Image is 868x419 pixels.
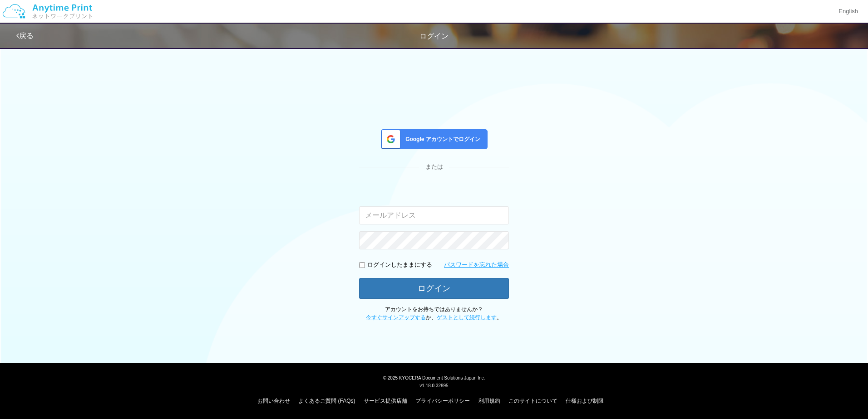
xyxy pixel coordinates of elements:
[359,206,509,224] input: メールアドレス
[257,398,290,404] a: お問い合わせ
[566,398,604,404] a: 仕様および制限
[402,136,480,143] span: Google アカウントでログイン
[383,375,485,380] span: © 2025 KYOCERA Document Solutions Japan Inc.
[478,398,500,404] a: 利用規約
[366,314,426,321] a: 今すぐサインアップする
[359,163,509,171] div: または
[444,261,509,269] a: パスワードを忘れた場合
[16,32,34,39] a: 戻る
[359,306,509,321] p: アカウントをお持ちではありませんか？
[419,383,448,388] span: v1.18.0.32895
[419,32,449,40] span: ログイン
[364,398,407,404] a: サービス提供店舗
[415,398,470,404] a: プライバシーポリシー
[437,314,497,321] a: ゲストとして続行します
[298,398,355,404] a: よくあるご質問 (FAQs)
[359,278,509,299] button: ログイン
[367,261,432,269] p: ログインしたままにする
[366,314,502,321] span: か、 。
[508,398,557,404] a: このサイトについて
